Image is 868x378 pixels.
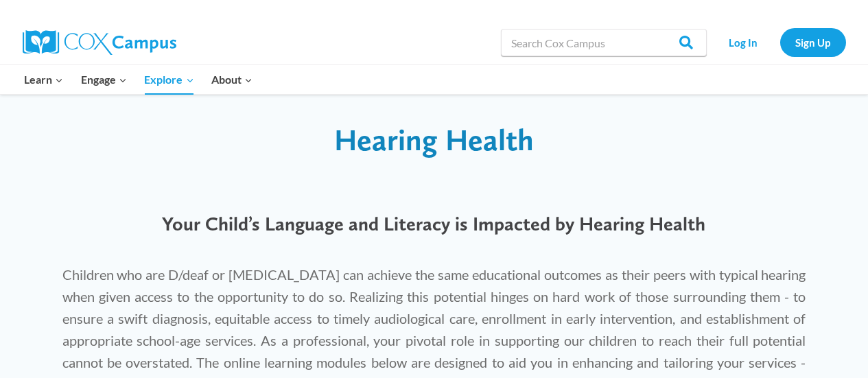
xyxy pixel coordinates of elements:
span: Learn [24,71,63,88]
input: Search Cox Campus [501,29,707,56]
span: About [211,71,253,88]
nav: Primary Navigation [16,65,261,94]
span: Explore [144,71,193,88]
span: Your Child’s Language and Literacy is Impacted by Hearing Health [162,212,705,235]
nav: Secondary Navigation [714,28,846,56]
a: Log In [714,28,773,56]
span: Engage [81,71,127,88]
img: Cox Campus [23,30,176,55]
span: Hearing Health [334,121,534,158]
a: Sign Up [780,28,846,56]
